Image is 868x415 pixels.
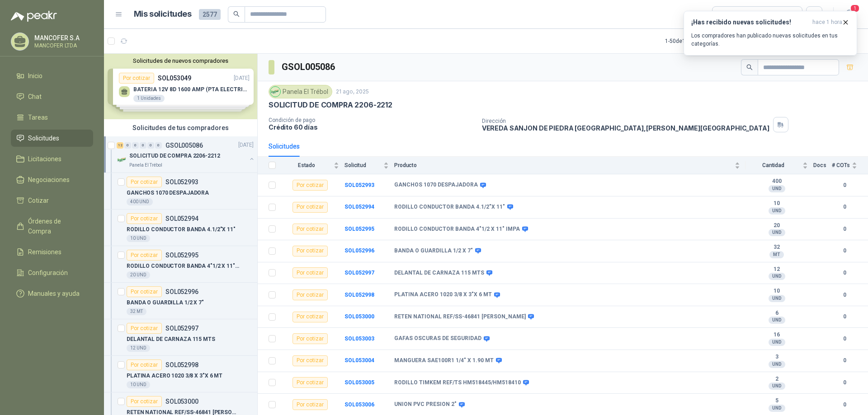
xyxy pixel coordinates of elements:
[344,182,374,188] a: SOL052993
[269,123,475,131] p: Crédito 60 días
[745,266,808,273] b: 12
[769,185,785,192] div: UND
[344,204,374,210] a: SOL052994
[104,283,257,319] a: Por cotizarSOL052996BANDA O GUARDILLA 1/2 X 7"32 MT
[344,336,374,342] a: SOL053003
[127,189,209,197] p: GANCHOS 1070 DESPAJADORA
[344,357,374,364] a: SOL053004
[127,323,162,334] div: Por cotizar
[344,270,374,276] b: SOL052997
[745,354,808,361] b: 3
[28,289,80,298] span: Manuales y ayuda
[344,292,374,298] b: SOL052998
[769,295,785,302] div: UND
[165,362,198,368] p: SOL052998
[11,67,93,84] a: Inicio
[11,88,93,105] a: Chat
[394,204,505,211] b: RODILLO CONDUCTOR BANDA 4.1/2"X 11"
[127,262,239,270] p: RODILLO CONDUCTOR BANDA 4"1/2 X 11" IMPA
[269,100,392,110] p: SOLICITUD DE COMPRA 2206-2212
[832,401,857,409] b: 0
[28,133,59,143] span: Solicitudes
[11,109,93,126] a: Tareas
[394,291,492,298] b: PLATINA ACERO 1020 3/8 X 3"X 6 MT
[394,335,481,342] b: GAFAS OSCURAS DE SEGURIDAD
[832,157,868,174] th: # COTs
[745,310,808,317] b: 6
[769,251,784,258] div: MT
[394,313,526,321] b: RETEN NATIONAL REF/SS-46841 [PERSON_NAME]
[129,162,162,169] p: Panela El Trébol
[127,308,146,315] div: 32 MT
[238,141,254,150] p: [DATE]
[292,267,328,278] div: Por cotizar
[812,19,842,26] span: hace 1 hora
[344,401,374,408] a: SOL053006
[117,140,255,169] a: 12 0 0 0 0 0 GSOL005086[DATE] Company LogoSOLICITUD DE COMPRA 2206-2212Panela El Trébol
[127,250,162,261] div: Por cotizar
[394,157,745,174] th: Producto
[684,11,857,56] button: ¡Has recibido nuevas solicitudes!hace 1 hora Los compradores han publicado nuevas solicitudes en ...
[292,399,328,410] div: Por cotizar
[832,247,857,255] b: 0
[165,215,198,222] p: SOL052994
[127,271,150,279] div: 20 UND
[11,213,93,240] a: Órdenes de Compra
[769,361,785,368] div: UND
[769,207,785,214] div: UND
[292,333,328,344] div: Por cotizar
[344,226,374,232] b: SOL052995
[344,379,374,386] b: SOL053005
[292,180,328,191] div: Por cotizar
[394,226,520,233] b: RODILLO CONDUCTOR BANDA 4"1/2 X 11" IMPA
[292,355,328,366] div: Por cotizar
[165,252,198,258] p: SOL052995
[28,112,48,122] span: Tareas
[344,313,374,320] a: SOL053000
[165,179,198,185] p: SOL052993
[104,54,257,119] div: Solicitudes de nuevos compradoresPor cotizarSOL053049[DATE] BATERIA 12V 8D 1600 AMP (PTA ELECTRIC...
[269,85,332,98] div: Panela El Trébol
[165,142,203,149] p: GSOL005086
[165,325,198,331] p: SOL052997
[233,11,240,17] span: search
[292,377,328,388] div: Por cotizar
[127,225,236,234] p: RODILLO CONDUCTOR BANDA 4.1/2"X 11"
[34,43,91,48] p: MANCOFER LTDA
[127,286,162,297] div: Por cotizar
[132,142,139,149] div: 0
[104,173,257,210] a: Por cotizarSOL052993GANCHOS 1070 DESPAJADORA400 UND
[344,162,382,168] span: Solicitud
[104,119,257,136] div: Solicitudes de tus compradores
[28,196,49,205] span: Cotizar
[394,357,494,364] b: MANGUERA SAE100R1 1/4" X 1.90 MT
[691,32,849,48] p: Los compradores han publicado nuevas solicitudes en tus categorías.
[282,60,336,74] h3: GSOL005086
[165,398,198,405] p: SOL053000
[28,268,68,278] span: Configuración
[127,213,162,224] div: Por cotizar
[28,92,42,102] span: Chat
[28,216,85,236] span: Órdenes de Compra
[769,382,785,390] div: UND
[745,331,808,339] b: 16
[28,175,70,185] span: Negociaciones
[127,177,162,187] div: Por cotizar
[147,142,154,149] div: 0
[34,35,91,41] p: MANCOFER S.A
[832,225,857,233] b: 0
[292,202,328,213] div: Por cotizar
[28,154,61,164] span: Licitaciones
[127,298,204,307] p: BANDA O GUARDILLA 1/2 X 7"
[11,130,93,147] a: Solicitudes
[841,6,857,23] button: 1
[292,224,328,234] div: Por cotizar
[124,142,131,149] div: 0
[850,4,860,13] span: 1
[134,8,192,21] h1: Mis solicitudes
[745,288,808,295] b: 10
